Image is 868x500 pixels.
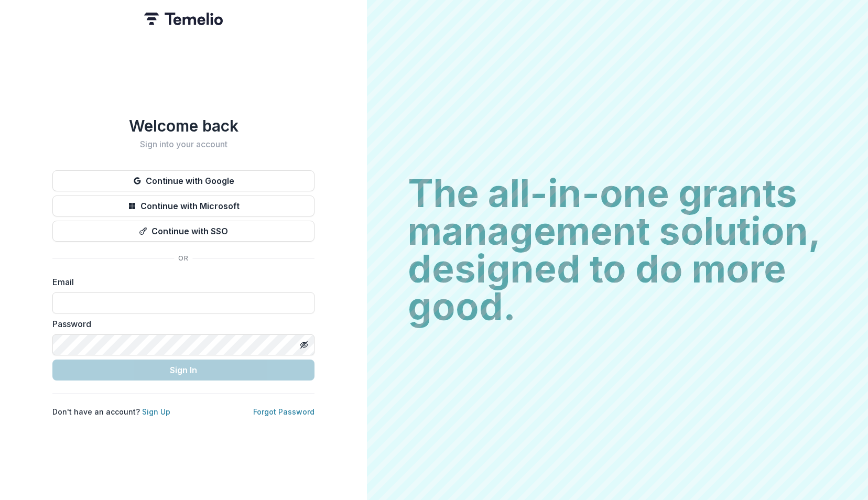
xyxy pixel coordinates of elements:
button: Continue with SSO [52,221,314,242]
button: Toggle password visibility [296,336,312,353]
button: Sign In [52,360,314,381]
a: Sign Up [142,407,170,416]
label: Password [52,318,308,330]
label: Email [52,276,308,288]
h1: Welcome back [52,116,314,135]
button: Continue with Microsoft [52,195,314,216]
a: Forgot Password [253,407,314,416]
p: Don't have an account? [52,406,170,417]
button: Continue with Google [52,170,314,191]
img: Temelio [144,13,223,25]
h2: Sign into your account [52,139,314,149]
